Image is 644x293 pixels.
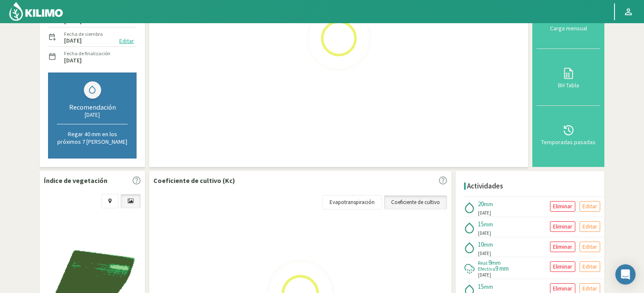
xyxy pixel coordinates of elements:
[553,242,572,252] p: Eliminar
[478,271,491,279] span: [DATE]
[8,1,64,22] img: Kilimo
[580,242,600,252] button: Editar
[478,200,484,208] span: 20
[553,202,572,211] p: Eliminar
[539,25,598,31] div: Carga mensual
[553,222,572,231] p: Eliminar
[57,111,128,118] div: [DATE]
[582,262,597,271] p: Editar
[478,260,488,266] span: Real:
[478,220,484,228] span: 15
[582,202,597,211] p: Editar
[64,58,82,63] label: [DATE]
[478,210,491,217] span: [DATE]
[553,262,572,271] p: Eliminar
[582,242,597,252] p: Editar
[580,201,600,212] button: Editar
[550,221,575,232] button: Eliminar
[550,201,575,212] button: Eliminar
[484,283,493,290] span: mm
[484,241,493,248] span: mm
[57,130,128,145] p: Regar 40 mm en los próximos 7 [PERSON_NAME]
[615,264,636,285] div: Open Intercom Messenger
[478,230,491,237] span: [DATE]
[484,220,493,228] span: mm
[550,242,575,252] button: Eliminar
[322,195,382,210] a: Evapotranspiración
[64,19,82,24] label: [DATE]
[478,266,495,272] span: Efectiva
[539,139,598,145] div: Temporadas pasadas
[484,200,493,208] span: mm
[488,258,491,266] span: 9
[478,250,491,257] span: [DATE]
[580,261,600,272] button: Editar
[495,264,509,272] span: 9 mm
[384,195,447,210] a: Coeficiente de cultivo
[57,103,128,111] div: Recomendación
[537,49,600,106] button: BH Tabla
[117,36,137,46] button: Editar
[478,240,484,248] span: 10
[537,106,600,163] button: Temporadas pasadas
[64,30,103,38] label: Fecha de siembra
[580,221,600,232] button: Editar
[491,259,501,266] span: mm
[550,261,575,272] button: Eliminar
[153,175,235,185] p: Coeficiente de cultivo (Kc)
[582,222,597,231] p: Editar
[64,38,82,43] label: [DATE]
[44,175,107,185] p: Índice de vegetación
[467,182,503,190] h4: Actividades
[478,282,484,290] span: 15
[539,82,598,88] div: BH Tabla
[64,50,110,57] label: Fecha de finalización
